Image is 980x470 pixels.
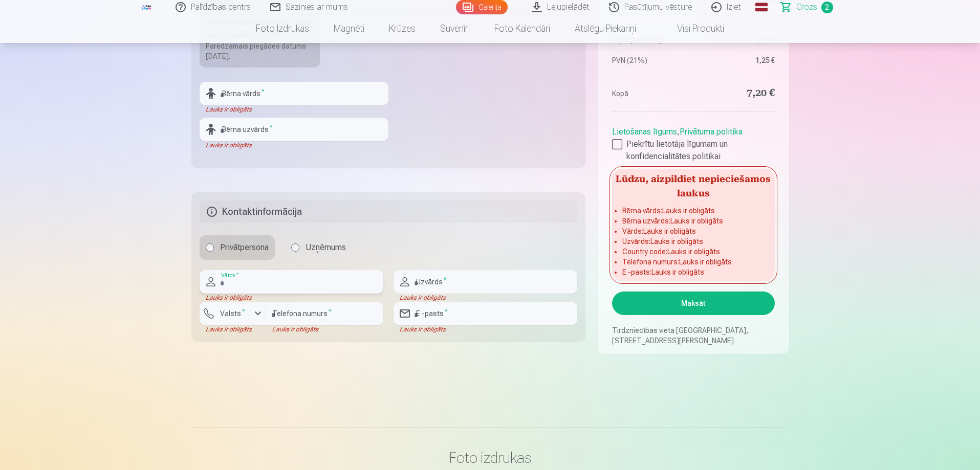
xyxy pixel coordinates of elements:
[648,14,736,43] a: Visi produkti
[206,41,314,61] div: Paredzamais piegādes datums [DATE].
[622,206,764,216] li: Bērna vārds : Lauks ir obligāts
[622,216,764,226] li: Bērna uzvārds : Lauks ir obligāts
[622,247,764,257] li: Country code : Lauks ir obligāts
[206,243,214,252] input: Privātpersona
[796,1,817,13] span: Grozs
[200,141,388,149] div: Lauks ir obligāts
[612,122,774,163] div: ,
[394,294,577,302] div: Lauks ir obligāts
[482,14,562,43] a: Foto kalendāri
[200,200,578,223] h5: Kontaktinformācija
[699,55,775,65] dd: 1,25 €
[321,14,377,43] a: Magnēti
[285,235,352,260] label: Uzņēmums
[291,243,299,252] input: Uzņēmums
[821,2,833,13] span: 2
[699,86,775,101] dd: 7,20 €
[612,86,688,101] dt: Kopā
[612,127,677,137] a: Lietošanas līgums
[200,325,266,333] div: Lauks ir obligāts
[612,292,774,315] button: Maksāt
[612,138,774,163] label: Piekrītu lietotāja līgumam un konfidencialitātes politikai
[680,127,743,137] a: Privātuma politika
[200,302,266,325] button: Valsts*
[428,14,482,43] a: Suvenīri
[266,325,383,333] div: Lauks ir obligāts
[394,325,577,333] div: Lauks ir obligāts
[612,169,774,202] h5: Lūdzu, aizpildiet nepieciešamos laukus
[200,235,275,260] label: Privātpersona
[244,14,321,43] a: Foto izdrukas
[622,236,764,247] li: Uzvārds : Lauks ir obligāts
[622,257,764,267] li: Telefona numurs : Lauks ir obligāts
[612,325,774,346] p: Tirdzniecības vieta [GEOGRAPHIC_DATA], [STREET_ADDRESS][PERSON_NAME]
[216,308,249,319] label: Valsts
[377,14,428,43] a: Krūzes
[141,4,153,10] img: /fa1
[622,267,764,277] li: E -pasts : Lauks ir obligāts
[622,226,764,236] li: Vārds : Lauks ir obligāts
[562,14,648,43] a: Atslēgu piekariņi
[200,294,383,302] div: Lauks ir obligāts
[200,449,781,467] h3: Foto izdrukas
[612,55,688,65] dt: PVN (21%)
[200,105,388,114] div: Lauks ir obligāts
